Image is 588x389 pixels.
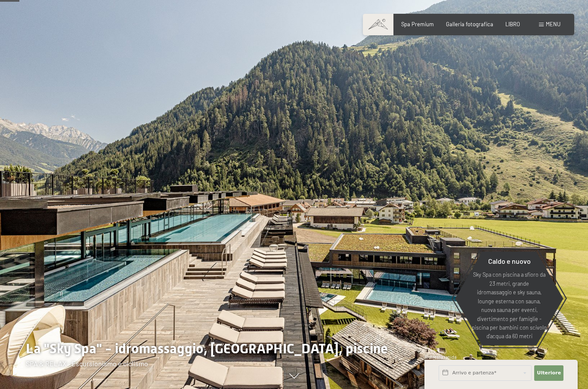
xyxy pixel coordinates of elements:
a: Caldo e nuovo Sky Spa con piscina a sfioro da 23 metri, grande idromassaggio e sky sauna, lounge ... [455,251,564,346]
font: Sky Spa con piscina a sfioro da 23 metri, grande idromassaggio e sky sauna, lounge esterna con sa... [472,271,547,340]
font: Ulteriore [537,370,561,376]
button: Ulteriore [534,365,563,381]
font: Richiesta rapida [424,355,456,360]
a: Spa Premium [401,21,434,28]
font: Caldo e nuovo [488,257,531,265]
font: menu [546,21,560,28]
a: Galleria fotografica [446,21,493,28]
a: LIBRO [505,21,520,28]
